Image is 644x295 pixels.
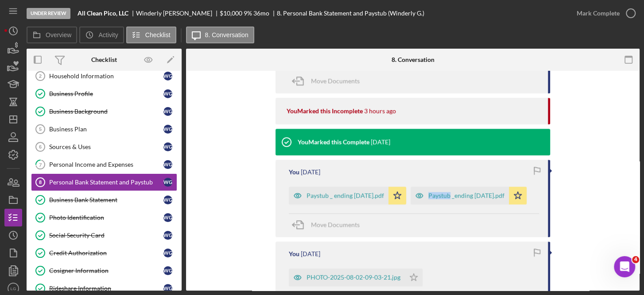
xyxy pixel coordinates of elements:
[289,187,406,204] button: Paystub _ ending [DATE].pdf
[49,126,163,133] div: Business Plan
[632,256,639,263] span: 4
[311,221,360,228] span: Move Documents
[46,31,71,38] label: Overview
[31,209,177,226] a: Photo IdentificationWG
[31,103,177,120] a: Business BackgroundWG
[49,196,163,203] div: Business Bank Statement
[163,195,172,204] div: W G
[289,250,299,257] div: You
[49,285,163,292] div: Rideshare Information
[79,27,124,43] button: Activity
[163,89,172,98] div: W G
[49,232,163,239] div: Social Security Card
[289,214,369,236] button: Move Documents
[27,27,77,43] button: Overview
[11,286,16,291] text: LG
[220,9,242,17] span: $10,000
[31,191,177,209] a: Business Bank StatementWG
[49,90,163,97] div: Business Profile
[31,156,177,173] a: 7Personal Income and ExpensesWG
[39,180,42,185] tspan: 8
[145,31,171,38] label: Checklist
[614,256,635,277] iframe: Intercom live chat
[163,72,172,80] div: W G
[49,108,163,115] div: Business Background
[126,27,176,43] button: Checklist
[31,67,177,85] a: 2Household InformationWG
[49,249,163,257] div: Credit Authorization
[136,10,220,17] div: Winderly [PERSON_NAME]
[49,143,163,150] div: Sources & Uses
[301,169,320,176] time: 2025-08-12 23:26
[306,192,384,199] div: Paystub _ ending [DATE].pdf
[39,126,42,132] tspan: 5
[411,187,527,204] button: Paystub _ending [DATE].pdf
[49,267,163,274] div: Cosigner Information
[277,10,424,17] div: 8. Personal Bank Statement and Paystub (Winderly G.)
[31,244,177,262] a: Credit AuthorizationWG
[31,138,177,156] a: 6Sources & UsesWG
[31,120,177,138] a: 5Business PlanWG
[205,31,248,38] label: 8. Conversation
[91,56,117,63] div: Checklist
[163,107,172,116] div: W G
[289,169,299,176] div: You
[31,226,177,244] a: Social Security CardWG
[31,262,177,280] a: Cosigner InformationWG
[371,138,390,146] time: 2025-08-12 23:30
[31,85,177,103] a: Business ProfileWG
[577,4,620,22] div: Mark Complete
[306,274,400,281] div: PHOTO-2025-08-02-09-03-21.jpg
[244,10,252,17] div: 9 %
[253,10,269,17] div: 36 mo
[163,125,172,134] div: W G
[31,173,177,191] a: 8Personal Bank Statement and PaystubWG
[163,160,172,169] div: W G
[163,266,172,275] div: W G
[289,268,423,286] button: PHOTO-2025-08-02-09-03-21.jpg
[298,138,369,146] div: You Marked this Complete
[49,179,163,186] div: Personal Bank Statement and Paystub
[391,56,434,63] div: 8. Conversation
[364,107,396,115] time: 2025-09-21 18:16
[428,192,504,199] div: Paystub _ending [DATE].pdf
[49,214,163,221] div: Photo Identification
[98,31,118,38] label: Activity
[301,250,320,257] time: 2025-08-12 20:08
[163,249,172,257] div: W G
[27,8,70,19] div: Under Review
[39,144,42,149] tspan: 6
[163,213,172,222] div: W G
[568,4,640,22] button: Mark Complete
[289,70,369,92] button: Move Documents
[186,27,254,43] button: 8. Conversation
[39,161,42,167] tspan: 7
[39,73,42,79] tspan: 2
[163,178,172,187] div: W G
[49,73,163,80] div: Household Information
[163,231,172,240] div: W G
[78,10,128,17] b: All Clean Pico, LLC
[49,161,163,168] div: Personal Income and Expenses
[311,77,360,84] span: Move Documents
[287,107,363,115] div: You Marked this Incomplete
[163,284,172,293] div: W G
[163,142,172,151] div: W G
